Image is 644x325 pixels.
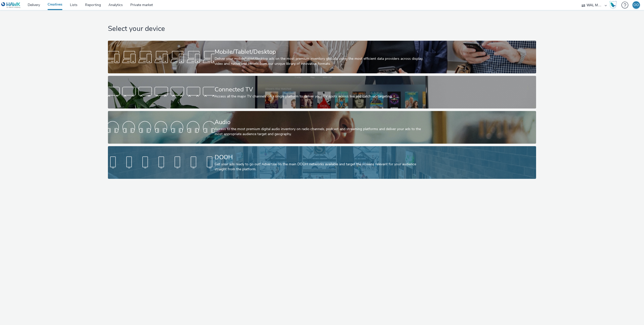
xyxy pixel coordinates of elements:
[108,24,536,34] h1: Select your device
[633,1,639,9] div: OO
[108,76,536,109] a: Connected TVAccess all the major TV channels on a single platform to deliver your TV spots across...
[215,118,428,127] div: Audio
[215,162,428,172] div: Get your ads ready to go out! Advertise on the main DOOH networks available and target the screen...
[1,2,21,8] img: undefined Logo
[215,153,428,162] div: DOOH
[108,41,536,73] a: Mobile/Tablet/DesktopDeliver your mobile/tablet/desktop ads on the most premium inventory globall...
[215,94,428,99] div: Access all the major TV channels on a single platform to deliver your TV spots across live and ca...
[108,146,536,179] a: DOOHGet your ads ready to go out! Advertise on the main DOOH networks available and target the sc...
[215,127,428,137] div: Access to the most premium digital audio inventory on radio channels, podcast and streaming platf...
[215,85,428,94] div: Connected TV
[215,47,428,56] div: Mobile/Tablet/Desktop
[215,56,428,67] div: Deliver your mobile/tablet/desktop ads on the most premium inventory globally using the most effi...
[609,1,617,9] img: Hawk Academy
[609,1,619,9] a: Hawk Academy
[108,111,536,144] a: AudioAccess to the most premium digital audio inventory on radio channels, podcast and streaming ...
